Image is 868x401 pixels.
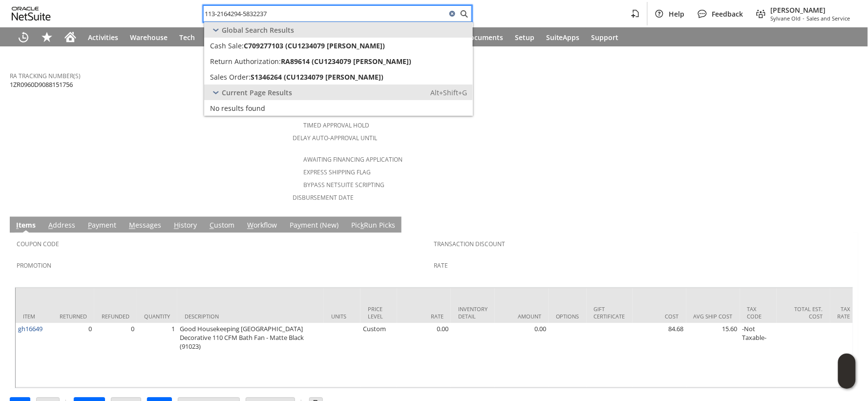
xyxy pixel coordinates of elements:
div: Units [331,313,353,320]
a: Setup [509,27,540,47]
span: SuiteApps [546,33,580,42]
a: Disbursement Date [293,193,354,202]
span: Alt+Shift+G [430,88,467,97]
span: W [247,221,254,230]
a: Rate [434,262,448,270]
a: Address [46,221,78,232]
span: Help [669,9,685,19]
td: 0.00 [495,323,549,388]
a: Custom [207,221,237,232]
div: Quantity [144,313,170,320]
span: P [88,221,92,230]
a: RA Tracking Number(s) [10,72,81,80]
svg: Shortcuts [41,31,53,43]
svg: Recent Records [18,31,29,43]
span: H [174,221,179,230]
a: Timed Approval Hold [303,121,369,129]
td: 84.68 [633,323,686,388]
span: y [297,221,301,230]
span: [PERSON_NAME] [771,5,850,15]
iframe: Click here to launch Oracle Guided Learning Help Panel [838,354,856,389]
span: Cash Sale: [210,41,244,50]
span: Sylvane Old [771,15,801,22]
a: Support [586,27,625,47]
a: Payment [85,221,119,232]
input: Search [204,8,446,20]
svg: Home [64,31,76,43]
div: Description [185,313,317,320]
a: Warehouse [124,27,173,47]
div: Price Level [368,306,390,320]
a: Activities [82,27,124,47]
span: Sales Order: [210,72,251,82]
span: 1ZR0960D9088151756 [10,80,73,89]
span: Warehouse [130,33,168,42]
a: Bypass NetSuite Scripting [303,181,384,189]
svg: logo [12,7,51,21]
td: 0 [94,323,137,388]
span: k [360,221,364,230]
a: Sales Order:S1346264 (CU1234079 [PERSON_NAME])Edit: [204,69,473,84]
div: Returned [60,313,87,320]
div: Shortcuts [35,27,59,47]
a: Coupon Code [17,240,59,249]
div: Gift Certificate [594,306,625,320]
a: Unrolled view on [841,219,852,231]
span: Global Search Results [222,25,294,35]
a: Delay Auto-Approval Until [293,134,377,142]
a: History [171,221,199,232]
td: Good Housekeeping [GEOGRAPHIC_DATA] Decorative 110 CFM Bath Fan - Matte Black (91023) [177,323,324,388]
span: Activities [88,33,118,42]
a: Items [14,221,38,232]
span: M [129,221,135,230]
a: Home [59,27,82,47]
div: Tax Rate [838,306,850,320]
span: C709277103 (CU1234079 [PERSON_NAME]) [244,41,385,50]
a: Return Authorization:RA89614 (CU1234079 [PERSON_NAME])Edit: [204,53,473,69]
a: Leads [201,27,232,47]
div: Amount [502,313,541,320]
span: Sales and Service [807,15,850,22]
span: - [803,15,805,22]
td: 1 [137,323,177,388]
span: Oracle Guided Learning Widget. To move around, please hold and drag [838,372,856,389]
a: Transaction Discount [434,240,506,249]
a: gh16649 [18,325,42,334]
div: Cost [640,313,679,320]
td: 15.60 [686,323,740,388]
span: C [210,221,214,230]
a: Documents [459,27,509,47]
a: SuiteApps [540,27,586,47]
a: Recent Records [12,27,35,47]
span: Setup [515,33,534,42]
a: Messages [127,221,164,232]
div: Options [556,313,579,320]
span: Feedback [712,9,743,19]
a: Payment (New) [287,221,341,232]
div: Inventory Detail [458,306,487,320]
div: Item [23,313,45,320]
td: -Not Taxable- [740,323,777,388]
a: Promotion [17,262,51,270]
svg: Search [458,8,470,20]
a: Express Shipping Flag [303,168,371,176]
div: Tax Code [747,306,769,320]
a: No results found [204,100,473,116]
span: Tech [179,33,195,42]
div: Total Est. Cost [784,306,823,320]
span: I [16,221,19,230]
div: Rate [404,313,444,320]
span: S1346264 (CU1234079 [PERSON_NAME]) [251,72,383,82]
div: Refunded [102,313,129,320]
a: Workflow [245,221,279,232]
td: 0 [52,323,94,388]
span: No results found [210,104,265,113]
span: Support [592,33,619,42]
span: Documents [465,33,503,42]
td: 0.00 [397,323,451,388]
span: A [48,221,53,230]
span: RA89614 (CU1234079 [PERSON_NAME]) [281,57,411,66]
a: Tech [173,27,201,47]
div: Avg Ship Cost [694,313,733,320]
a: Cash Sale:C709277103 (CU1234079 [PERSON_NAME])Edit: [204,38,473,53]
